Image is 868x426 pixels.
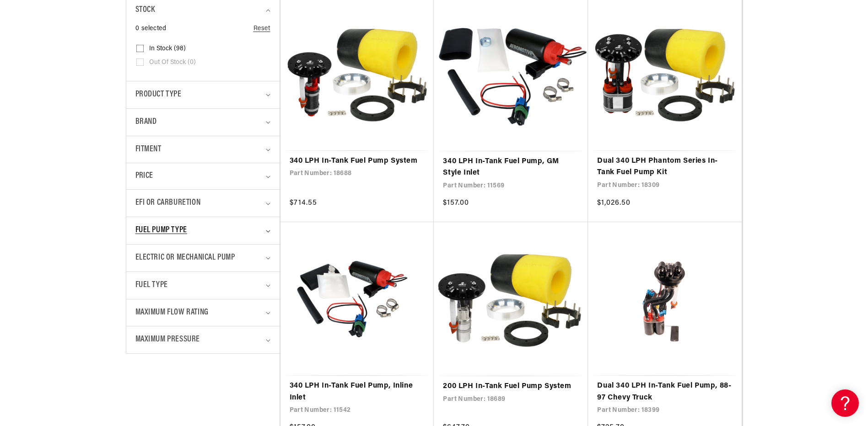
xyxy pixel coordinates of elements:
summary: Product type (0 selected) [135,81,270,108]
span: Fuel Pump Type [135,224,187,237]
summary: Fuel Type (0 selected) [135,272,270,299]
span: Maximum Flow Rating [135,306,209,319]
a: Dual 340 LPH Phantom Series In-Tank Fuel Pump Kit [597,155,733,179]
span: Product type [135,88,182,101]
span: Out of stock (0) [149,59,196,67]
a: 340 LPH In-Tank Fuel Pump System [290,155,425,167]
summary: Brand (0 selected) [135,109,270,136]
a: Dual 340 LPH In-Tank Fuel Pump, 88-97 Chevy Truck [597,380,733,404]
span: Price [135,170,153,182]
summary: Price [135,163,270,189]
a: 200 LPH In-Tank Fuel Pump System [443,381,579,393]
summary: Maximum Flow Rating (0 selected) [135,299,270,326]
span: Brand [135,116,157,129]
span: Electric or Mechanical Pump [135,251,235,265]
span: 0 selected [135,24,167,34]
span: Maximum Pressure [135,333,200,346]
summary: Fuel Pump Type (0 selected) [135,217,270,244]
a: 340 LPH In-Tank Fuel Pump, Inline Inlet [290,380,425,404]
span: Fuel Type [135,279,168,292]
summary: Electric or Mechanical Pump (0 selected) [135,245,270,272]
span: Stock [135,4,155,17]
a: Reset [253,24,270,34]
a: 340 LPH In-Tank Fuel Pump, GM Style Inlet [443,156,579,179]
span: Fitment [135,143,162,156]
summary: Fitment (0 selected) [135,136,270,163]
span: EFI or Carburetion [135,197,201,210]
summary: EFI or Carburetion (0 selected) [135,190,270,217]
summary: Maximum Pressure (0 selected) [135,326,270,353]
span: In stock (98) [149,45,186,53]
